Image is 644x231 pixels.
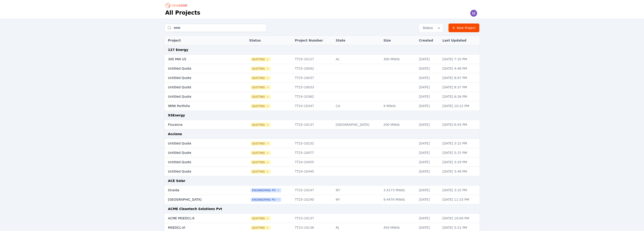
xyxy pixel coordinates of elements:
td: TT25-10077 [293,148,334,157]
td: 9.4476 MWdc [381,195,417,204]
td: 300 MW US [164,55,236,64]
td: Oneida [164,186,236,195]
td: TT24-10455 [293,157,334,167]
td: [DATE] [417,73,440,83]
td: Acciona [164,129,480,139]
td: 9 MWdc [381,101,417,111]
button: Quoting [251,123,270,127]
button: Status [419,24,443,32]
a: New Project [449,24,480,32]
button: Quoting [251,142,270,145]
td: TT25-10247 [293,186,334,195]
th: Project Number [293,36,334,45]
th: Status [247,36,292,45]
td: Untitled Quote [164,167,236,176]
tr: Untitled QuoteQuotingTT24-10445[DATE][DATE] 3:49 PM [164,167,480,176]
button: Engineering PO [251,189,281,192]
td: [DATE] 8:07 PM [440,73,480,83]
td: [DATE] [417,120,440,129]
button: Quoting [251,58,270,61]
h1: All Projects [165,9,200,16]
td: TT25-10127 [293,55,334,64]
td: ACME Cleantech Solutions Pvt [164,204,480,214]
button: Quoting [251,151,270,155]
th: Created [417,36,440,45]
span: Quoting [251,226,270,230]
tr: 9MW PortfolioQuotingTT24-10347CA9 MWdc[DATE][DATE] 10:22 PM [164,101,480,111]
td: TT25-10232 [293,139,334,148]
tr: Untitled QuoteQuotingTT24-10455[DATE][DATE] 3:29 PM [164,157,480,167]
button: Quoting [251,76,270,80]
td: [DATE] [417,139,440,148]
td: [DATE] 7:10 PM [440,55,480,64]
td: TT24-10445 [293,167,334,176]
td: [DATE] [417,55,440,64]
img: Madeline Koldos [470,10,477,17]
td: Untitled Quote [164,83,236,92]
td: [DATE] 11:33 PM [440,195,480,204]
button: Quoting [251,67,270,71]
td: [DATE] 3:15 PM [440,139,480,148]
td: [DATE] [417,195,440,204]
td: 9MW Portfolio [164,101,236,111]
td: NY [334,186,381,195]
td: [DATE] 3:29 PM [440,157,480,167]
td: Untitled Quote [164,139,236,148]
td: CA [334,101,381,111]
span: Status [421,26,433,30]
td: TT24-10362 [293,92,334,101]
td: [DATE] 6:26 PM [440,92,480,101]
td: TT23-10137 [293,214,334,223]
td: ACE Solar [164,176,480,186]
span: Quoting [251,160,270,164]
td: Fluvanna [164,120,236,129]
td: [DATE] 4:48 PM [440,64,480,73]
td: [GEOGRAPHIC_DATA] [334,120,381,129]
td: [DATE] 10:22 PM [440,101,480,111]
button: Quoting [251,217,270,220]
td: [DATE] [417,101,440,111]
button: Quoting [251,86,270,89]
th: Project [164,36,236,45]
button: Engineering PO [251,198,281,202]
td: TT25-10037 [293,73,334,83]
td: Untitled Quote [164,64,236,73]
td: [DATE] [417,167,440,176]
tr: Untitled QuoteQuotingTT25-10033[DATE][DATE] 8:37 PM [164,83,480,92]
tr: Untitled QuoteQuotingTT25-10077[DATE][DATE] 5:15 PM [164,148,480,157]
td: Untitled Quote [164,157,236,167]
td: TT25-10042 [293,64,334,73]
td: [DATE] 10:00 PM [440,214,480,223]
td: TT24-10347 [293,101,334,111]
td: [DATE] [417,64,440,73]
td: AL [334,55,381,64]
td: 93Energy [164,111,480,120]
td: NY [334,195,381,204]
tr: Untitled QuoteQuotingTT25-10037[DATE][DATE] 8:07 PM [164,73,480,83]
td: 300 MWdc [381,55,417,64]
td: [DATE] 3:15 PM [440,186,480,195]
button: Quoting [251,104,270,108]
td: Untitled Quote [164,148,236,157]
td: [GEOGRAPHIC_DATA] [164,195,236,204]
tr: FluvannaQuotingTT25-10137[GEOGRAPHIC_DATA]200 MWdc[DATE][DATE] 6:54 PM [164,120,480,129]
button: Quoting [251,95,270,99]
td: [DATE] [417,157,440,167]
td: Untitled Quote [164,73,236,83]
td: [DATE] [417,148,440,157]
nav: Breadcrumb [165,2,190,9]
th: State [334,36,381,45]
tr: ACME MSEDCL-6QuotingTT23-10137[DATE][DATE] 10:00 PM [164,214,480,223]
tr: [GEOGRAPHIC_DATA]Engineering POTT25-10240NY9.4476 MWdc[DATE][DATE] 11:33 PM [164,195,480,204]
